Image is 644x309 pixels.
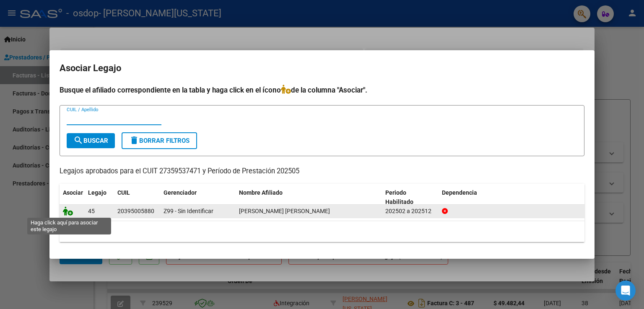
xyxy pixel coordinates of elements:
datatable-header-cell: Asociar [60,184,85,211]
datatable-header-cell: Nombre Afiliado [236,184,382,211]
span: Periodo Habilitado [385,189,413,206]
mat-icon: search [73,135,83,145]
datatable-header-cell: Gerenciador [160,184,236,211]
div: Open Intercom Messenger [615,281,636,301]
mat-icon: delete [129,135,139,145]
h4: Busque el afiliado correspondiente en la tabla y haga click en el ícono de la columna "Asociar". [60,85,584,95]
span: Nombre Afiliado [239,189,283,196]
button: Borrar Filtros [122,132,197,149]
div: 20395005880 [117,206,154,216]
div: 202502 a 202512 [385,206,435,216]
span: Gerenciador [164,189,197,196]
span: 45 [88,208,95,214]
datatable-header-cell: Legajo [85,184,114,211]
span: Z99 - Sin Identificar [164,208,213,214]
span: Dependencia [442,189,477,196]
span: Asociar [63,189,83,196]
datatable-header-cell: Periodo Habilitado [382,184,439,211]
span: Buscar [73,137,108,144]
div: 1 registros [60,221,584,242]
datatable-header-cell: CUIL [114,184,160,211]
span: Borrar Filtros [129,137,190,144]
span: LOPEZ JUAN IGNACIO [239,208,330,214]
p: Legajos aprobados para el CUIT 27359537471 y Período de Prestación 202505 [60,166,584,177]
datatable-header-cell: Dependencia [439,184,585,211]
span: CUIL [117,189,130,196]
h2: Asociar Legajo [60,60,584,76]
span: Legajo [88,189,106,196]
button: Buscar [67,133,115,148]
